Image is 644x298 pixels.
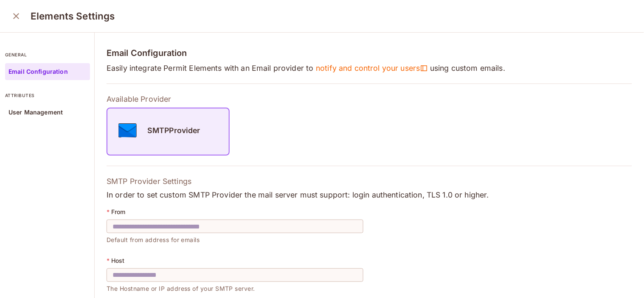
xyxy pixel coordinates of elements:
p: Host [111,257,125,264]
p: From [111,209,126,215]
p: general [5,51,90,58]
p: Default from address for emails [107,233,363,243]
p: Easily integrate Permit Elements with an Email provider to using custom emails. [107,63,632,73]
p: attributes [5,92,90,99]
p: In order to set custom SMTP Provider the mail server must support: login authentication, TLS 1.0 ... [107,190,632,200]
p: Available Provider [107,94,632,104]
h3: Elements Settings [31,10,115,22]
h5: SMTPProvider [147,126,200,135]
p: SMTP Provider Settings [107,176,632,187]
p: The Hostname or IP address of your SMTP server. [107,282,363,292]
p: Email Configuration [8,68,68,75]
span: notify and control your users [316,63,428,73]
p: User Management [8,109,63,116]
button: close [8,8,25,25]
h4: Email Configuration [107,48,632,58]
